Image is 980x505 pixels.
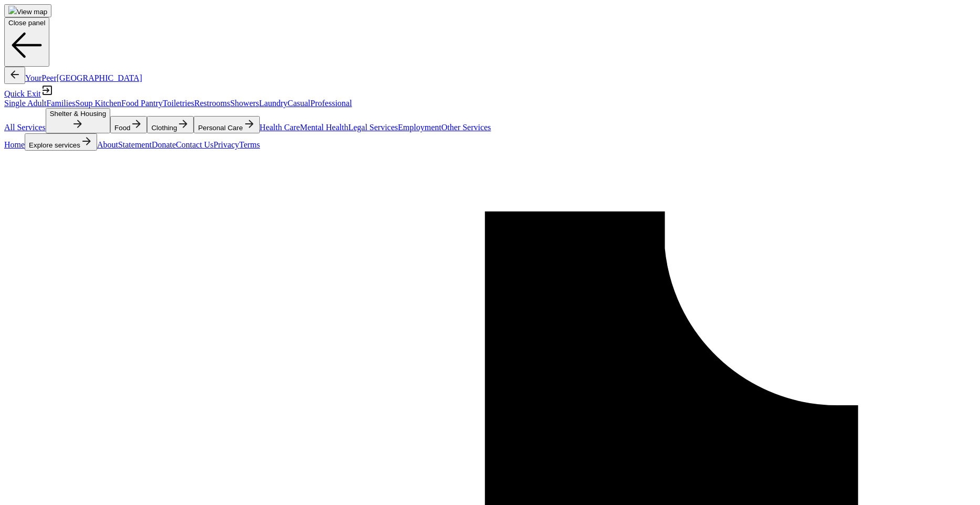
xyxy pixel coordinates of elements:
a: Other Services [441,123,491,132]
a: Soup Kitchen [76,99,122,108]
button: Personal Care [194,116,259,133]
span: Explore services [29,141,80,149]
a: Health Care [260,123,300,132]
span: Close panel [8,19,45,27]
a: Food Pantry [121,99,163,108]
a: All Services [4,123,46,132]
a: YourPeer[GEOGRAPHIC_DATA] [25,73,142,82]
a: Toiletries [163,99,194,108]
a: Quick Exit [4,89,54,98]
button: Shelter & Housing [46,108,110,133]
img: map-icon.svg [8,6,17,14]
a: Statement [118,140,152,149]
button: Explore services [25,133,97,151]
span: Quick Exit [4,89,41,98]
a: Casual [288,99,311,108]
span: [GEOGRAPHIC_DATA] [57,73,142,82]
span: Clothing [151,124,177,132]
button: Food [110,116,147,133]
button: Close panel [4,17,49,67]
button: View map [4,4,51,17]
a: Restrooms [194,99,230,108]
span: View map [17,8,47,16]
button: Clothing [147,116,194,133]
a: Laundry [259,99,288,108]
span: Food [114,124,130,132]
a: Terms [239,140,260,149]
a: Contact Us [176,140,214,149]
a: Privacy [214,140,239,149]
a: Mental Health [300,123,348,132]
a: Home [4,140,25,149]
a: Families [46,99,75,108]
a: Professional [310,99,352,108]
a: About [97,140,118,149]
span: Shelter & Housing [50,110,106,118]
a: Employment [398,123,441,132]
a: Single Adult [4,99,46,108]
a: Donate [152,140,176,149]
span: YourPeer [25,73,57,82]
a: Showers [230,99,259,108]
span: Personal Care [198,124,243,132]
a: Legal Services [348,123,398,132]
